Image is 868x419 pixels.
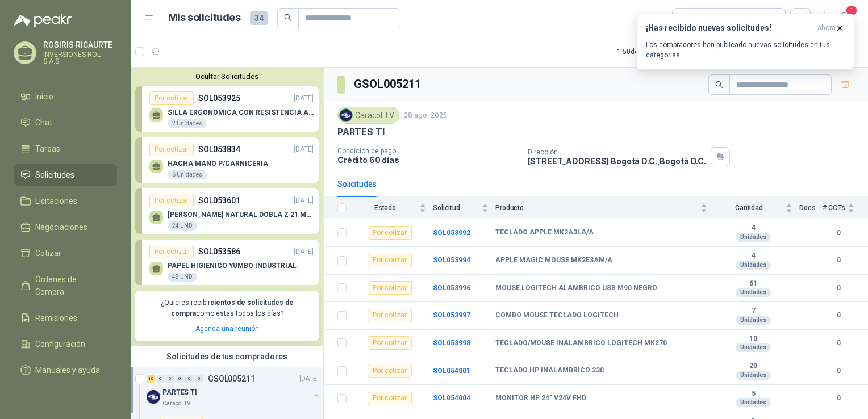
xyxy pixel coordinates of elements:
[736,288,771,297] div: Unidades
[433,256,470,264] b: SOL053994
[433,339,470,347] a: SOL053998
[736,371,771,380] div: Unidades
[294,246,314,257] p: [DATE]
[433,197,495,219] th: Solicitud
[168,211,314,219] p: [PERSON_NAME] NATURAL DOBLA Z 21 MULTIFO
[433,394,470,402] b: SOL054004
[14,359,117,381] a: Manuales y ayuda
[368,364,412,378] div: Por cotizar
[14,269,117,303] a: Órdenes de Compra
[636,14,854,70] button: ¡Has recibido nuevas solicitudes!ahora Los compradores han publicado nuevas solicitudes en tus ca...
[817,23,836,33] span: ahora
[495,394,586,403] b: MONITOR HP 24" V24V FHD
[714,224,792,233] b: 4
[495,228,594,237] b: TECLADO APPLE MK2A3LA/A
[149,91,194,105] div: Por cotizar
[845,5,858,16] span: 1
[433,204,479,212] span: Solicitud
[250,11,268,25] span: 34
[294,93,314,104] p: [DATE]
[495,339,667,348] b: TECLADO/MOUSE INALAMBRICO LOGITECH MK270
[168,170,207,179] div: 6 Unidades
[715,81,723,89] span: search
[14,112,117,133] a: Chat
[147,372,321,408] a: 10 0 0 0 0 0 GSOL005211[DATE] Company LogoPARTES TICaracol TV
[433,367,470,375] a: SOL054001
[43,41,117,49] p: ROSIRIS RICAURTE
[353,197,433,219] th: Estado
[495,204,698,212] span: Producto
[43,51,117,65] p: INVERSIONES ROL S.A.S
[135,86,319,132] a: Por cotizarSOL053925[DATE] SILLA ERGONOMICA CON RESISTENCIA A 150KG2 Unidades
[198,245,240,258] p: SOL053586
[714,307,792,316] b: 7
[337,126,384,138] p: PARTES TI
[736,343,771,352] div: Unidades
[368,226,412,240] div: Por cotizar
[198,194,240,207] p: SOL053601
[198,92,240,104] p: SOL053925
[168,108,314,116] p: SILLA ERGONOMICA CON RESISTENCIA A 150KG
[135,188,319,234] a: Por cotizarSOL053601[DATE] [PERSON_NAME] NATURAL DOBLA Z 21 MULTIFO24 UND
[340,109,352,121] img: Company Logo
[354,76,423,93] h3: GSOL005211
[433,229,470,237] a: SOL053992
[714,252,792,261] b: 4
[149,194,194,207] div: Por cotizar
[35,247,61,259] span: Cotizar
[495,197,714,219] th: Producto
[168,10,241,26] h1: Mis solicitudes
[353,204,417,212] span: Estado
[368,309,412,322] div: Por cotizar
[823,228,854,238] b: 0
[823,338,854,349] b: 0
[823,255,854,266] b: 0
[714,362,792,371] b: 20
[168,221,197,231] div: 24 UND
[149,143,194,156] div: Por cotizar
[299,373,319,384] p: [DATE]
[168,119,207,128] div: 2 Unidades
[168,273,197,282] div: 48 UND
[736,233,771,242] div: Unidades
[149,245,194,258] div: Por cotizar
[528,156,706,166] p: [STREET_ADDRESS] Bogotá D.C. , Bogotá D.C.
[736,398,771,407] div: Unidades
[135,137,319,183] a: Por cotizarSOL053834[DATE] HACHA MANO P/CARNICERIA6 Unidades
[14,216,117,238] a: Negociaciones
[433,284,470,292] a: SOL053996
[495,311,619,320] b: COMBO MOUSE TECLADO LOGITECH
[168,262,297,270] p: PAPEL HIGIENICO YUMBO INDUSTRIAL
[14,307,117,329] a: Remisiones
[433,311,470,319] b: SOL053997
[35,312,77,324] span: Remisiones
[736,261,771,270] div: Unidades
[135,72,319,81] button: Ocultar Solicitudes
[495,366,604,375] b: TECLADO HP INALAMBRICO 230
[823,310,854,321] b: 0
[35,116,52,129] span: Chat
[495,256,612,265] b: APPLE MAGIC MOUSE MK2E3AM/A
[208,375,255,383] p: GSOL005211
[131,346,323,367] div: Solicitudes de tus compradores
[131,68,323,346] div: Ocultar SolicitudesPor cotizarSOL053925[DATE] SILLA ERGONOMICA CON RESISTENCIA A 150KG2 UnidadesP...
[714,204,783,212] span: Cantidad
[35,221,87,233] span: Negociaciones
[147,390,160,404] img: Company Logo
[714,279,792,288] b: 61
[35,195,77,207] span: Licitaciones
[195,375,203,383] div: 0
[168,160,268,167] p: HACHA MANO P/CARNICERIA
[736,316,771,325] div: Unidades
[823,393,854,404] b: 0
[162,387,197,397] p: PARTES TI
[646,23,813,33] h3: ¡Has recibido nuevas solicitudes!
[162,399,190,408] p: Caracol TV
[171,299,294,317] b: cientos de solicitudes de compra
[176,375,184,383] div: 0
[35,273,106,298] span: Órdenes de Compra
[198,143,240,156] p: SOL053834
[294,144,314,155] p: [DATE]
[823,366,854,376] b: 0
